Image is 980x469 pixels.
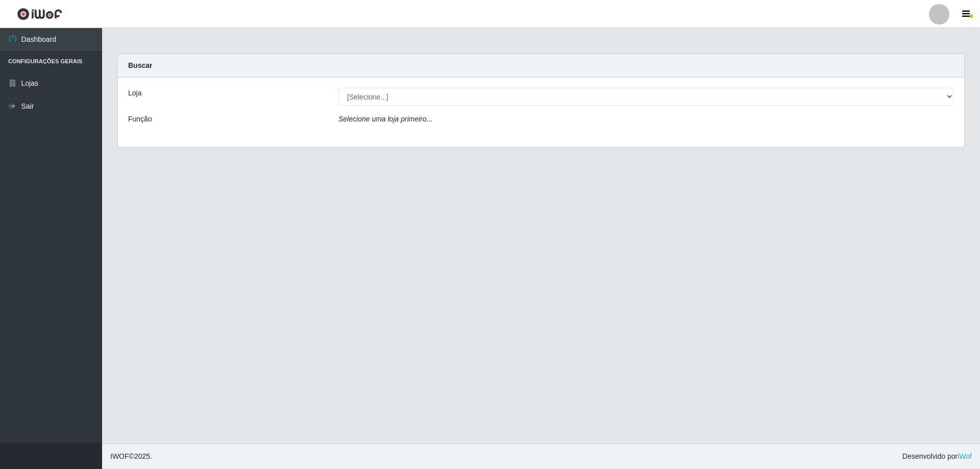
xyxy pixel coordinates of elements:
a: iWof [958,452,972,460]
span: IWOF [110,452,129,460]
label: Função [128,114,152,125]
label: Loja [128,88,141,98]
i: Selecione uma loja primeiro... [338,115,432,123]
span: Desenvolvido por [902,451,972,462]
img: CoreUI Logo [17,8,62,20]
span: © 2025 . [110,451,152,462]
strong: Buscar [128,61,152,69]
